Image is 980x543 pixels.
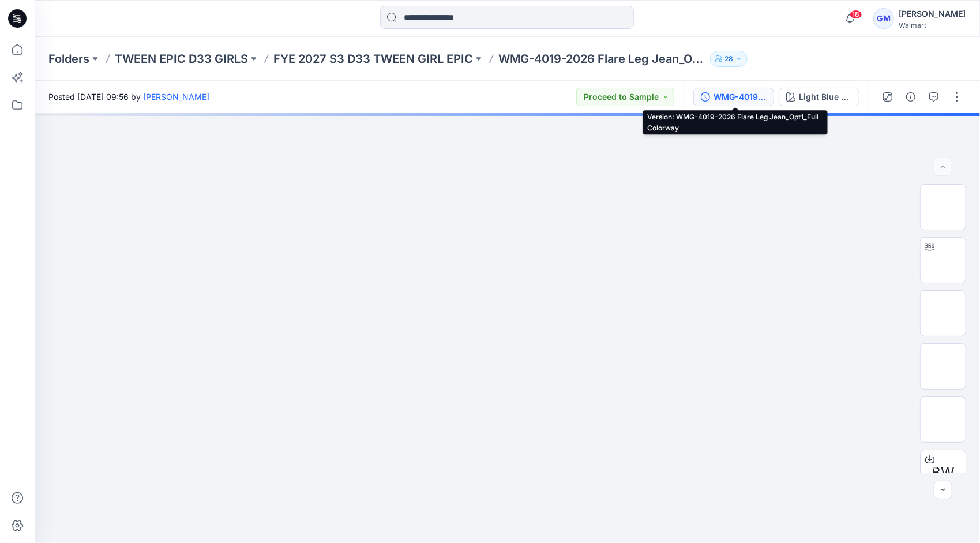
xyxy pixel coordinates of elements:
a: [PERSON_NAME] [143,92,209,102]
a: FYE 2027 S3 D33 TWEEN GIRL EPIC [273,51,473,67]
div: [PERSON_NAME] [899,7,966,21]
div: WMG-4019-2026 Flare Leg Jean_Opt1_Full Colorway [714,91,767,103]
span: BW [932,462,955,483]
button: Light Blue Wash [779,88,859,106]
span: Posted [DATE] 09:56 by [48,91,209,103]
button: Details [902,88,920,106]
div: Walmart [899,21,966,29]
div: GM [873,8,894,29]
div: Light Blue Wash [799,91,852,103]
a: TWEEN EPIC D33 GIRLS [115,51,248,67]
button: WMG-4019-2026 Flare Leg Jean_Opt1_Full Colorway [693,88,774,106]
button: 28 [710,51,748,67]
p: WMG-4019-2026 Flare Leg Jean_Opt1 [498,51,705,67]
p: 28 [724,53,733,65]
span: 18 [850,10,862,19]
a: Folders [48,51,89,67]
